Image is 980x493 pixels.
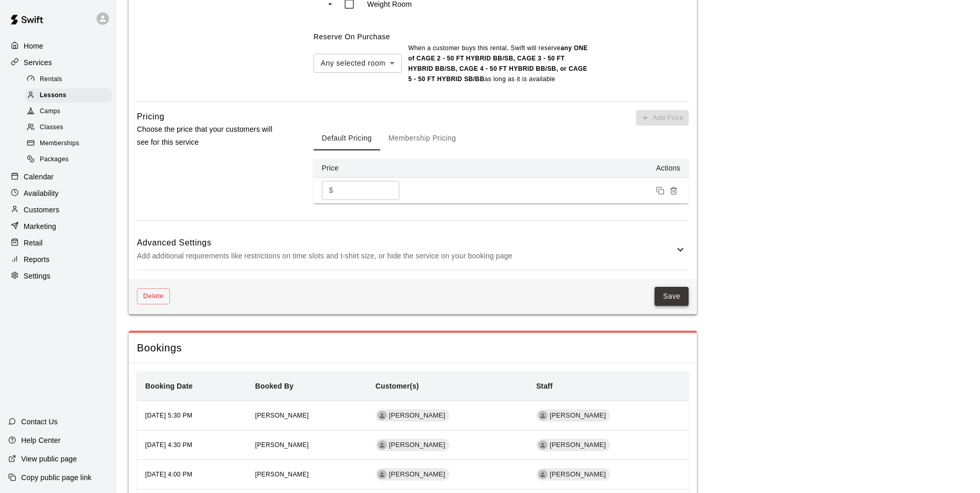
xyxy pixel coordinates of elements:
a: Availability [8,186,108,201]
th: Price [314,159,417,178]
div: [PERSON_NAME] [376,468,449,481]
p: Help Center [21,435,60,445]
div: Rentals [25,72,112,87]
span: [PERSON_NAME] [546,440,610,450]
a: Memberships [25,136,116,152]
h6: Pricing [137,110,164,124]
label: Reserve On Purchase [314,33,390,41]
a: Packages [25,152,116,168]
span: [PERSON_NAME] [385,411,449,421]
a: Services [8,55,108,70]
p: When a customer buys this rental , Swift will reserve as long as it is available [408,43,589,85]
span: Bookings [137,341,689,355]
th: Actions [417,159,689,178]
p: Home [24,41,43,51]
p: Customers [24,205,59,215]
div: Classes [25,120,112,135]
p: Copy public page link [21,472,91,483]
span: Lessons [40,90,67,101]
b: Staff [536,382,553,390]
p: Reports [24,254,50,265]
span: [DATE] 4:30 PM [145,441,192,449]
b: Customer(s) [376,382,419,390]
div: Asia Jones [538,470,548,479]
button: Duplicate price [654,184,667,197]
span: [PERSON_NAME] [546,470,610,480]
button: Remove price [667,184,680,197]
button: Default Pricing [314,126,380,150]
div: Sloane Cummings [378,470,387,479]
button: Membership Pricing [380,126,464,150]
span: Camps [40,106,60,117]
p: Retail [24,238,43,248]
span: [PERSON_NAME] [255,412,309,419]
a: Rentals [25,71,116,87]
p: Settings [24,271,51,281]
div: John Havird [538,440,548,450]
div: Asia Jones [538,411,548,420]
span: [PERSON_NAME] [385,470,449,480]
a: Lessons [25,87,116,103]
span: [PERSON_NAME] [385,440,449,450]
span: [PERSON_NAME] [546,411,610,421]
div: Lessons [25,88,112,103]
p: Calendar [24,172,54,182]
a: Camps [25,104,116,120]
button: Save [655,287,689,306]
a: Home [8,38,108,54]
a: Calendar [8,169,108,184]
div: Weston Mortier [378,440,387,450]
p: View public page [21,454,77,464]
a: Retail [8,235,108,251]
div: Gabriel May [378,411,387,420]
div: Any selected room [314,54,402,73]
a: Classes [25,120,116,136]
b: Booked By [255,382,293,390]
span: Rentals [40,74,63,85]
p: Marketing [24,221,56,232]
span: Memberships [40,138,79,149]
div: [PERSON_NAME] [536,468,610,481]
span: [PERSON_NAME] [255,441,309,449]
span: [DATE] 5:30 PM [145,412,192,419]
div: [PERSON_NAME] [536,439,610,451]
div: Advanced SettingsAdd additional requirements like restrictions on time slots and t-shirt size, or... [137,229,689,270]
span: [PERSON_NAME] [255,471,309,478]
a: Customers [8,202,108,218]
a: Marketing [8,219,108,234]
div: [PERSON_NAME] [536,409,610,422]
a: Reports [8,252,108,267]
p: Add additional requirements like restrictions on time slots and t-shirt size, or hide the service... [137,250,674,263]
a: Settings [8,268,108,284]
button: Delete [137,288,170,304]
p: Contact Us [21,417,58,427]
b: any ONE of CAGE 2 - 50 FT HYBRID BB/SB, CAGE 3 - 50 FT HYBRID BB/SB, CAGE 4 - 50 FT HYBRID BB/SB,... [408,44,588,83]
h6: Advanced Settings [137,236,674,250]
span: Packages [40,155,69,165]
p: Choose the price that your customers will see for this service [137,123,281,149]
p: Services [24,57,52,68]
div: Packages [25,152,112,167]
div: Camps [25,104,112,119]
p: $ [329,185,333,196]
span: [DATE] 4:00 PM [145,471,192,478]
div: [PERSON_NAME] [376,439,449,451]
span: Classes [40,122,63,133]
p: Availability [24,188,59,198]
b: Booking Date [145,382,193,390]
div: [PERSON_NAME] [376,409,449,422]
div: Memberships [25,136,112,151]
